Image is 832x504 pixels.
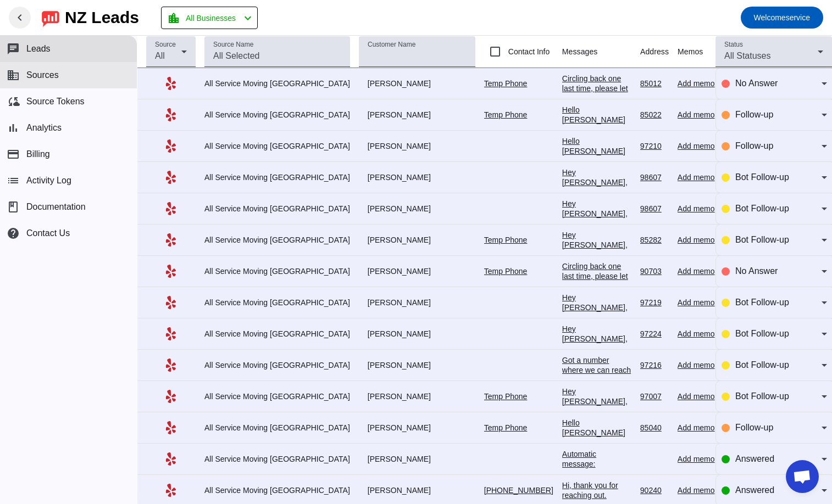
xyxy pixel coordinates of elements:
[204,329,350,339] div: All Service Moving [GEOGRAPHIC_DATA]
[164,359,178,372] mat-icon: Yelp
[359,79,475,88] div: [PERSON_NAME]
[678,360,724,370] div: Add memo
[26,44,51,54] span: Leads
[204,141,350,151] div: All Service Moving [GEOGRAPHIC_DATA]
[735,391,789,401] span: Bot Follow-up
[204,266,350,276] div: All Service Moving [GEOGRAPHIC_DATA]
[678,266,724,276] div: Add memo
[164,77,178,90] mat-icon: Yelp
[562,355,631,415] div: Got a number where we can reach you? We'll ring you up for more details. Promise, no awkward phon...
[640,485,669,495] div: 90240
[164,421,178,434] mat-icon: Yelp
[562,36,640,68] th: Messages
[164,390,178,403] mat-icon: Yelp
[640,141,669,151] div: 97210
[678,235,724,245] div: Add memo
[164,296,178,309] mat-icon: Yelp
[359,454,475,464] div: [PERSON_NAME]
[7,42,20,55] mat-icon: chat
[735,423,773,432] span: Follow-up
[640,235,669,245] div: 85282
[735,266,778,276] span: No Answer
[562,293,631,441] div: Hey [PERSON_NAME], still thinking about that move? We've got boxes waiting and estimates ready. W...
[724,41,743,48] mat-label: Status
[359,360,475,370] div: [PERSON_NAME]
[13,11,26,24] mat-icon: chevron_left
[164,171,178,184] mat-icon: Yelp
[735,360,789,369] span: Bot Follow-up
[204,454,350,464] div: All Service Moving [GEOGRAPHIC_DATA]
[506,46,550,57] label: Contact Info
[735,110,773,119] span: Follow-up
[484,79,528,88] a: Temp Phone
[42,8,59,27] img: logo
[7,69,20,82] mat-icon: business
[26,97,85,107] span: Source Tokens
[186,10,236,26] span: All Businesses
[7,200,20,214] span: book
[7,148,20,161] mat-icon: payment
[640,360,669,370] div: 97216
[204,110,350,120] div: All Service Moving [GEOGRAPHIC_DATA]
[241,12,254,25] mat-icon: chevron_left
[155,51,165,60] span: All
[204,360,350,370] div: All Service Moving [GEOGRAPHIC_DATA]
[562,167,631,316] div: Hey [PERSON_NAME], still thinking about that move? We've got boxes waiting and estimates ready. W...
[359,298,475,307] div: [PERSON_NAME]
[167,12,180,25] mat-icon: location_city
[562,105,631,500] div: Hello [PERSON_NAME] This is [PERSON_NAME] with All Service Moving. We would be more than happy to...
[204,485,350,495] div: All Service Moving [GEOGRAPHIC_DATA]
[678,329,724,339] div: Add memo
[640,423,669,433] div: 85040
[678,36,733,68] th: Memos
[735,454,774,463] span: Answered
[678,391,724,401] div: Add memo
[213,49,341,63] input: All Selected
[678,172,724,182] div: Add memo
[562,199,631,278] div: Hey [PERSON_NAME], Are you still interested in getting an estimate? Is there a good number to rea...
[26,123,62,133] span: Analytics
[359,423,475,433] div: [PERSON_NAME]
[640,329,669,339] div: 97224
[735,329,789,338] span: Bot Follow-up
[678,423,724,433] div: Add memo
[678,454,724,464] div: Add memo
[164,233,178,247] mat-icon: Yelp
[26,228,70,238] span: Contact Us
[359,485,475,495] div: [PERSON_NAME]
[678,79,724,88] div: Add memo
[7,227,20,240] mat-icon: help
[484,110,528,119] a: Temp Phone
[7,174,20,187] mat-icon: list
[359,141,475,151] div: [PERSON_NAME]
[204,423,350,433] div: All Service Moving [GEOGRAPHIC_DATA]
[640,204,669,214] div: 98607
[640,391,669,401] div: 97007
[164,108,178,121] mat-icon: Yelp
[786,460,819,493] a: Open chat
[204,204,350,214] div: All Service Moving [GEOGRAPHIC_DATA]
[562,449,631,499] div: Automatic message: [PERSON_NAME] is no longer pursuing this job.
[678,204,724,214] div: Add memo
[735,141,773,150] span: Follow-up
[164,484,178,497] mat-icon: Yelp
[678,485,724,495] div: Add memo
[640,36,678,68] th: Address
[204,298,350,307] div: All Service Moving [GEOGRAPHIC_DATA]
[204,391,350,401] div: All Service Moving [GEOGRAPHIC_DATA]
[724,51,770,60] span: All Statuses
[204,172,350,182] div: All Service Moving [GEOGRAPHIC_DATA]
[484,423,528,432] a: Temp Phone
[161,7,258,29] button: All Businesses
[640,79,669,88] div: 85012
[359,204,475,214] div: [PERSON_NAME]
[735,235,789,244] span: Bot Follow-up
[26,176,71,186] span: Activity Log
[754,10,810,25] span: service
[678,298,724,307] div: Add memo
[640,172,669,182] div: 98607
[7,121,20,135] mat-icon: bar_chart
[678,141,724,151] div: Add memo
[484,267,528,276] a: Temp Phone
[754,13,786,22] span: Welcome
